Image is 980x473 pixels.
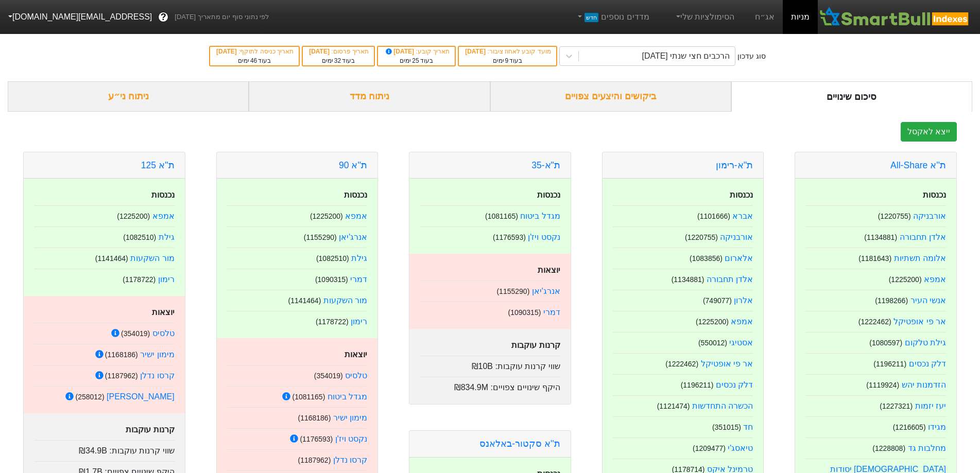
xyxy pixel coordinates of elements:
[528,233,560,241] a: נקסט ויז'ן
[910,296,946,305] a: אנשי העיר
[729,338,753,347] a: אסטיגי
[333,456,367,464] a: קרסו נדלן
[924,275,946,284] a: אמפא
[300,435,333,443] small: ( 1176593 )
[531,160,560,170] a: ת"א-35
[8,81,249,112] div: ניתוח ני״ע
[351,317,367,326] a: רימון
[532,287,560,295] a: אנרג'יאן
[215,56,294,65] div: בעוד ימים
[913,212,946,220] a: אורבניקה
[140,350,174,359] a: מימון ישיר
[308,47,369,56] div: תאריך פרסום :
[161,10,166,24] span: ?
[464,56,551,65] div: בעוד ימים
[454,383,488,392] span: ₪834.9M
[701,359,753,368] a: אר פי אופטיקל
[923,190,946,199] strong: נכנסות
[902,380,946,389] a: הזדמנות יהש
[249,81,490,112] div: ניתוח מדד
[351,254,367,262] a: גילת
[657,402,690,410] small: ( 1121474 )
[333,413,367,422] a: מימון ישיר
[493,233,526,241] small: ( 1176593 )
[308,56,369,65] div: בעוד ימים
[298,456,331,464] small: ( 1187962 )
[309,48,331,55] span: [DATE]
[908,444,946,452] a: מחלבות גד
[141,160,175,170] a: ת''א 125
[76,393,105,401] small: ( 258012 )
[505,57,509,64] span: 9
[900,233,946,241] a: אלדן תחבורה
[872,444,905,452] small: ( 1228808 )
[158,275,175,284] a: רימון
[734,296,753,305] a: אלרון
[383,47,450,56] div: תאריך קובע :
[901,122,957,142] button: ייצא לאקסל
[928,423,946,431] a: מגידו
[572,7,654,27] a: מדדים נוספיםחדש
[310,212,343,220] small: ( 1225200 )
[864,233,897,241] small: ( 1134881 )
[716,380,753,389] a: דלק נכסים
[117,212,150,220] small: ( 1225200 )
[696,318,729,326] small: ( 1225200 )
[584,13,598,22] span: חדש
[712,423,741,431] small: ( 351015 )
[543,308,560,317] a: דמרי
[858,254,891,262] small: ( 1181643 )
[159,233,175,241] a: גילת
[743,423,753,431] a: חד
[720,233,753,241] a: אורבניקה
[121,329,150,338] small: ( 354019 )
[707,275,753,284] a: אלדן תחבורה
[485,212,518,220] small: ( 1081165 )
[472,362,493,371] span: ₪10B
[123,275,156,284] small: ( 1178722 )
[731,81,972,112] div: סיכום שינויים
[537,190,560,199] strong: נכנסות
[314,372,343,380] small: ( 354019 )
[665,360,698,368] small: ( 1222462 )
[151,190,175,199] strong: נכנסות
[737,51,766,62] div: סוג עדכון
[123,233,156,241] small: ( 1082510 )
[345,371,367,380] a: טלסיס
[858,318,891,326] small: ( 1222462 )
[334,57,341,64] span: 32
[670,7,739,27] a: הסימולציות שלי
[344,190,367,199] strong: נכנסות
[725,254,753,262] a: אלארום
[690,254,723,262] small: ( 1083856 )
[878,212,911,220] small: ( 1220755 )
[216,48,238,55] span: [DATE]
[464,47,551,56] div: מועד קובע לאחוז ציבור :
[339,160,367,170] a: ת''א 90
[105,351,138,359] small: ( 1168186 )
[889,275,922,284] small: ( 1225200 )
[316,318,349,326] small: ( 1178722 )
[152,308,175,317] strong: יוצאות
[511,341,560,349] strong: קרנות עוקבות
[420,356,560,373] div: שווי קרנות עוקבות :
[126,425,174,434] strong: קרנות עוקבות
[496,287,529,295] small: ( 1155290 )
[672,275,704,284] small: ( 1134881 )
[298,414,331,422] small: ( 1168186 )
[703,296,732,305] small: ( 749077 )
[728,444,753,452] a: טיאסג'י
[479,439,560,449] a: ת''א סקטור-באלאנס
[350,275,367,284] a: דמרי
[328,392,367,401] a: מגדל ביטוח
[107,392,175,401] a: [PERSON_NAME]
[869,339,902,347] small: ( 1080597 )
[152,212,175,220] a: אמפא
[698,339,727,347] small: ( 550012 )
[875,296,908,305] small: ( 1198266 )
[383,56,450,65] div: בעוד ימים
[316,254,349,262] small: ( 1082510 )
[508,308,541,317] small: ( 1090315 )
[866,381,899,389] small: ( 1119924 )
[345,350,367,359] strong: יוצאות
